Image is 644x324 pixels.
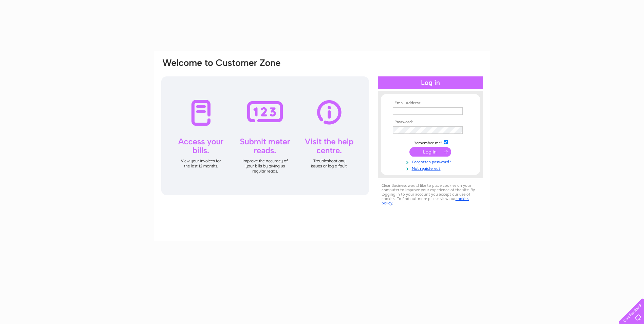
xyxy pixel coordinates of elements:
[378,180,483,209] div: Clear Business would like to place cookies on your computer to improve your experience of the sit...
[391,120,470,125] th: Password:
[393,158,470,165] a: Forgotten password?
[393,165,470,171] a: Not registered?
[391,101,470,106] th: Email Address:
[409,147,451,157] input: Submit
[382,196,469,205] a: cookies policy
[391,139,470,146] td: Remember me?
